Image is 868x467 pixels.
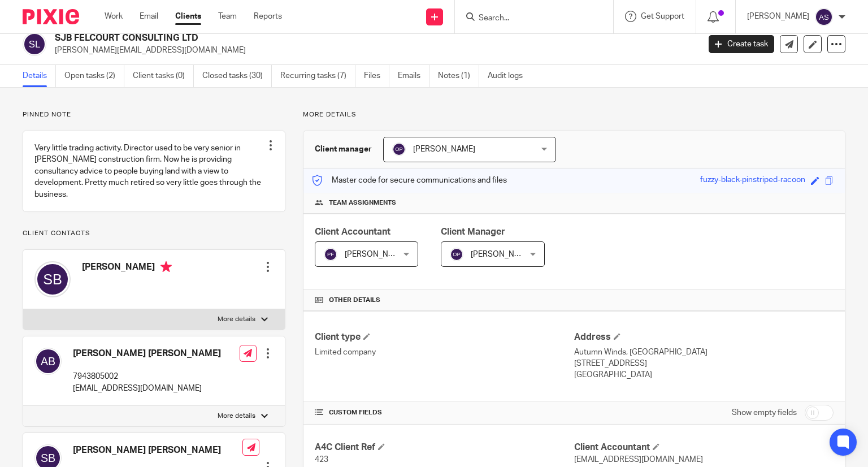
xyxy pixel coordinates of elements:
h4: Client Accountant [574,442,834,453]
h4: [PERSON_NAME] [PERSON_NAME] [73,444,242,456]
span: [PERSON_NAME] [345,250,407,258]
h2: SJB FELCOURT CONSULTING LTD [55,32,565,44]
img: svg%3E [23,32,46,56]
span: Get Support [641,12,684,20]
label: Show empty fields [732,407,797,418]
p: [STREET_ADDRESS] [574,358,834,369]
h4: CUSTOM FIELDS [315,408,574,417]
a: Audit logs [488,65,531,87]
img: svg%3E [34,261,71,297]
a: Client tasks (0) [133,65,194,87]
img: svg%3E [450,248,463,261]
span: [PERSON_NAME] [413,145,475,153]
span: [PERSON_NAME] [471,250,533,258]
a: Notes (1) [438,65,479,87]
h3: Client manager [315,144,372,155]
img: Pixie [23,9,79,24]
div: fuzzy-black-pinstriped-racoon [700,174,805,187]
span: Client Accountant [315,227,390,236]
span: [EMAIL_ADDRESS][DOMAIN_NAME] [574,456,703,464]
a: Open tasks (2) [64,65,124,87]
p: More details [218,412,255,421]
h4: [PERSON_NAME] [82,261,172,275]
i: Primary [160,261,172,273]
p: 7943805002 [73,371,221,382]
a: Clients [175,11,201,22]
span: Other details [329,296,380,305]
a: Reports [254,11,282,22]
p: More details [303,110,845,119]
h4: [PERSON_NAME] [PERSON_NAME] [73,348,221,360]
p: [PERSON_NAME][EMAIL_ADDRESS][DOMAIN_NAME] [55,45,692,56]
a: Work [105,11,123,22]
p: Limited company [315,347,574,358]
span: Team assignments [329,198,396,207]
img: svg%3E [324,248,337,261]
a: Files [364,65,389,87]
p: [EMAIL_ADDRESS][DOMAIN_NAME] [73,383,221,394]
a: Details [23,65,56,87]
img: svg%3E [34,348,62,375]
a: Emails [398,65,429,87]
a: Email [140,11,158,22]
a: Create task [709,35,774,53]
p: Client contacts [23,229,285,238]
p: More details [218,315,255,324]
h4: Address [574,331,834,343]
h4: Client type [315,331,574,343]
span: 423 [315,456,328,464]
img: svg%3E [392,142,406,156]
img: svg%3E [815,8,833,26]
a: Recurring tasks (7) [280,65,355,87]
p: [PERSON_NAME] [747,11,809,22]
a: Team [218,11,237,22]
h4: A4C Client Ref [315,442,574,453]
p: Pinned note [23,110,285,119]
input: Search [478,14,579,24]
p: [GEOGRAPHIC_DATA] [574,369,834,380]
p: Autumn Winds, [GEOGRAPHIC_DATA] [574,347,834,358]
span: Client Manager [441,227,505,236]
p: Master code for secure communications and files [312,175,507,186]
a: Closed tasks (30) [202,65,272,87]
